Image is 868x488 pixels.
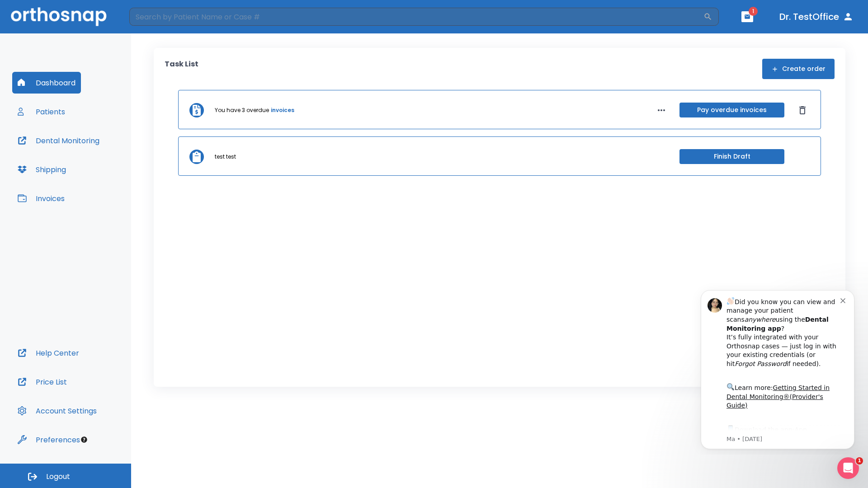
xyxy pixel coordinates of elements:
[165,59,198,79] p: Task List
[215,153,236,161] p: test test
[749,7,758,16] span: 1
[12,101,71,122] button: Patients
[46,472,70,482] span: Logout
[39,153,153,161] p: Message from Ma, sent 5w ago
[12,130,105,151] button: Dental Monitoring
[153,14,160,21] button: Dismiss notification
[271,106,294,114] a: invoices
[39,144,120,160] a: App Store
[837,457,859,479] iframe: Intercom live chat
[80,436,88,444] div: Tooltip anchor
[679,103,784,117] button: Pay overdue invoices
[215,106,269,114] p: You have 3 overdue
[12,159,71,180] button: Shipping
[12,429,85,450] button: Preferences
[12,72,81,94] button: Dashboard
[687,282,868,455] iframe: Intercom notifications message
[12,371,72,393] button: Price List
[129,8,703,26] input: Search by Patient Name or Case #
[762,59,835,79] button: Create order
[776,9,857,25] button: Dr. TestOffice
[12,342,85,364] button: Help Center
[679,149,784,164] button: Finish Draft
[11,7,107,26] img: Orthosnap
[12,188,70,209] button: Invoices
[856,457,863,465] span: 1
[39,142,153,188] div: Download the app: | ​ Let us know if you need help getting started!
[795,103,810,117] button: Dismiss
[12,400,102,422] button: Account Settings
